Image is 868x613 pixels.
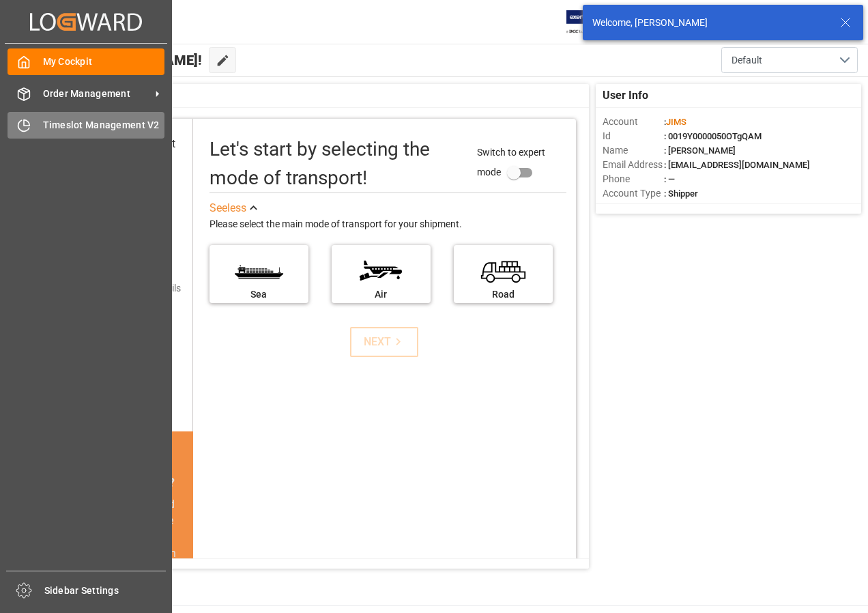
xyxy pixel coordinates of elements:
a: My Cockpit [8,48,164,75]
span: Id [603,129,664,143]
div: Please select the main mode of transport for your shipment. [209,216,566,233]
span: Phone [603,172,664,186]
span: : — [664,174,675,184]
span: Account [603,115,664,129]
span: : [PERSON_NAME] [664,145,736,156]
div: Road [461,287,546,302]
div: Add shipping details [96,281,181,296]
div: Sea [216,287,302,302]
span: My Cockpit [43,55,165,69]
span: Account Type [603,186,664,201]
span: Timeslot Management V2 [43,118,165,132]
button: NEXT [350,327,418,357]
span: Order Management [43,87,151,101]
span: JIMS [666,117,686,127]
span: Default [732,53,762,68]
a: Timeslot Management V2 [8,112,164,139]
span: : Shipper [664,188,698,199]
span: : [EMAIL_ADDRESS][DOMAIN_NAME] [664,160,810,170]
span: : 0019Y0000050OTgQAM [664,131,762,141]
img: Exertis%20JAM%20-%20Email%20Logo.jpg_1722504956.jpg [566,10,613,34]
span: : [664,117,686,127]
div: NEXT [364,334,405,350]
button: open menu [721,47,858,73]
span: User Info [603,87,648,104]
span: Name [603,143,664,158]
div: See less [209,200,246,216]
span: Sidebar Settings [44,584,167,598]
span: Switch to expert mode [477,147,545,177]
span: Email Address [603,158,664,172]
div: Air [338,287,424,302]
div: Welcome, [PERSON_NAME] [592,16,827,30]
div: Let's start by selecting the mode of transport! [209,135,464,193]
